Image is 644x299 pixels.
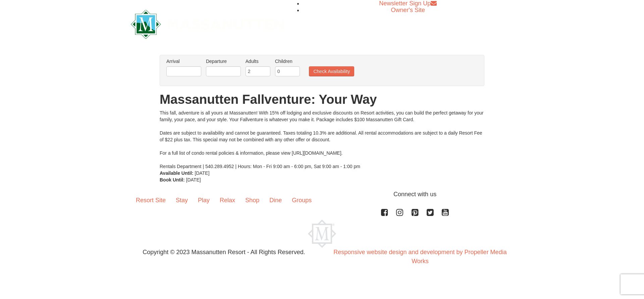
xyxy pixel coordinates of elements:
[160,170,194,176] strong: Available Until:
[160,93,484,106] h1: Massanutten Fallventure: Your Way
[240,190,264,211] a: Shop
[391,7,425,13] a: Owner's Site
[171,190,193,211] a: Stay
[131,15,284,31] a: Massanutten Resort
[186,177,201,182] span: [DATE]
[333,249,506,265] a: Responsive website design and development by Propeller Media Works
[246,58,270,65] label: Adults
[126,248,322,257] p: Copyright © 2023 Massanutten Resort - All Rights Reserved.
[206,58,241,65] label: Departure
[195,170,210,176] span: [DATE]
[264,190,287,211] a: Dine
[131,10,284,39] img: Massanutten Resort Logo
[160,177,185,182] strong: Book Until:
[275,58,300,65] label: Children
[308,220,336,248] img: Massanutten Resort Logo
[160,109,484,170] div: This fall, adventure is all yours at Massanutten! With 15% off lodging and exclusive discounts on...
[215,190,240,211] a: Relax
[131,190,513,199] p: Connect with us
[166,58,201,65] label: Arrival
[287,190,317,211] a: Groups
[309,66,354,76] button: Check Availability
[131,190,171,211] a: Resort Site
[193,190,215,211] a: Play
